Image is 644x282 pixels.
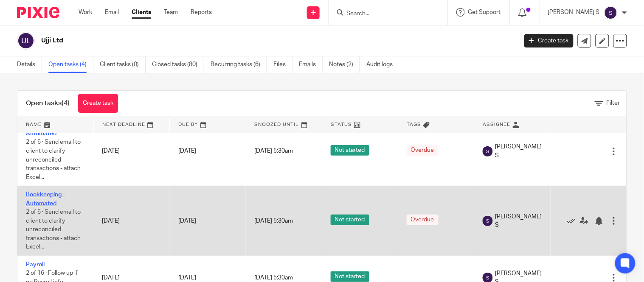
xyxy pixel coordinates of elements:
[178,218,196,224] span: [DATE]
[346,10,422,18] input: Search
[299,56,323,73] a: Emails
[254,218,293,224] span: [DATE] 5:30am
[495,212,542,230] span: [PERSON_NAME] S
[93,186,169,256] td: [DATE]
[331,122,352,127] span: Status
[191,8,212,17] a: Reports
[407,274,466,282] div: ---
[17,56,42,73] a: Details
[152,56,204,73] a: Closed tasks (80)
[132,8,151,17] a: Clients
[407,145,439,156] span: Overdue
[17,7,59,18] img: Pixie
[62,100,70,106] span: (4)
[178,275,196,281] span: [DATE]
[495,142,542,160] span: [PERSON_NAME] S
[407,122,421,127] span: Tags
[26,192,65,206] a: Bookkeeping - Automated
[79,8,92,17] a: Work
[254,275,293,281] span: [DATE] 5:30am
[273,56,292,73] a: Files
[407,215,439,225] span: Overdue
[483,216,493,226] img: svg%3E
[524,34,574,47] a: Create task
[254,148,293,154] span: [DATE] 5:30am
[331,271,369,282] span: Not started
[483,146,493,156] img: svg%3E
[331,215,369,225] span: Not started
[164,8,178,17] a: Team
[78,94,118,113] a: Create task
[604,6,618,20] img: svg%3E
[366,56,399,73] a: Audit logs
[567,217,580,225] a: Mark as done
[41,36,417,45] h2: Ujji Ltd
[26,140,81,180] span: 2 of 6 · Send email to client to clarify unreconciled transactions - attach Excel...
[548,8,600,17] p: [PERSON_NAME] S
[17,32,35,50] img: svg%3E
[607,100,620,106] span: Filter
[178,148,196,154] span: [DATE]
[100,56,146,73] a: Client tasks (0)
[255,122,299,127] span: Snoozed Until
[26,209,81,250] span: 2 of 6 · Send email to client to clarify unreconciled transactions - attach Excel...
[331,145,369,156] span: Not started
[26,262,45,268] a: Payroll
[211,56,267,73] a: Recurring tasks (6)
[329,56,360,73] a: Notes (2)
[26,99,70,108] h1: Open tasks
[93,116,169,186] td: [DATE]
[468,9,501,15] span: Get Support
[105,8,119,17] a: Email
[48,56,93,73] a: Open tasks (4)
